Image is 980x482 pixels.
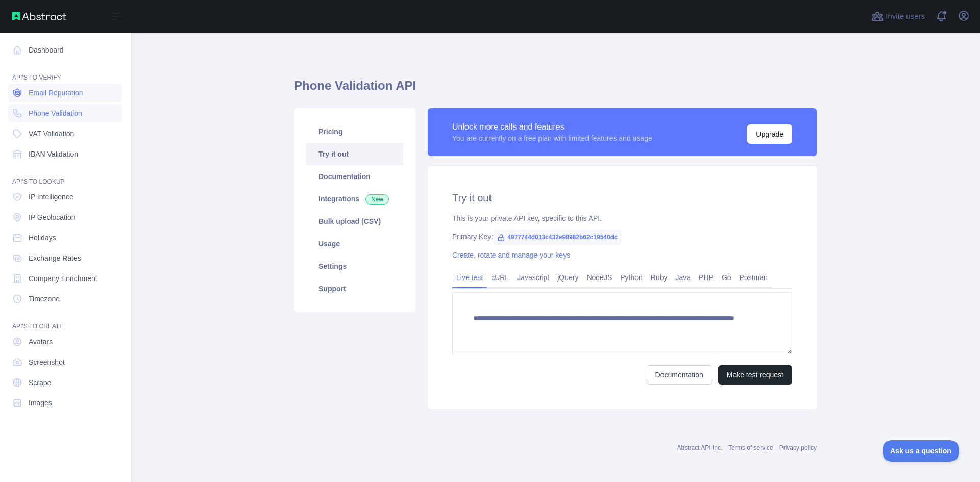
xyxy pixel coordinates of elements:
a: Usage [306,233,403,255]
span: 4977744d013c432e98982b62c19540dc [493,230,622,245]
span: IP Geolocation [29,212,76,222]
a: Ruby [647,269,672,286]
div: Unlock more calls and features [452,121,652,133]
div: This is your private API key, specific to this API. [452,213,792,223]
a: Dashboard [8,41,122,59]
div: You are currently on a free plan with limited features and usage [452,133,652,143]
a: Scrape [8,373,122,392]
a: Privacy policy [779,444,817,451]
a: Avatars [8,333,122,351]
a: Documentation [306,165,403,188]
span: Scrape [29,377,51,388]
a: Integrations New [306,188,403,210]
a: Exchange Rates [8,249,122,267]
span: VAT Validation [29,129,74,139]
h1: Phone Validation API [294,78,817,102]
h2: Try it out [452,191,792,205]
span: Exchange Rates [29,253,81,263]
a: Try it out [306,143,403,165]
a: IP Intelligence [8,188,122,206]
a: Bulk upload (CSV) [306,210,403,233]
a: Email Reputation [8,84,122,102]
span: New [365,194,389,205]
div: Primary Key: [452,232,792,242]
a: Documentation [647,365,712,385]
a: Terms of service [728,444,773,451]
a: Postman [736,269,772,286]
span: Invite users [886,11,925,22]
span: IBAN Validation [29,149,78,159]
a: Abstract API Inc. [677,444,723,451]
div: API'S TO CREATE [8,310,122,331]
div: API'S TO LOOKUP [8,165,122,186]
a: Create, rotate and manage your keys [452,251,570,259]
a: NodeJS [582,269,616,286]
img: Abstract API [12,12,66,20]
a: Company Enrichment [8,269,122,288]
a: Live test [452,269,487,286]
span: Company Enrichment [29,273,97,284]
span: Images [29,398,52,408]
a: Java [672,269,695,286]
a: VAT Validation [8,124,122,143]
a: Phone Validation [8,104,122,122]
a: Javascript [513,269,553,286]
span: Holidays [29,233,56,243]
a: cURL [487,269,513,286]
button: Upgrade [747,124,792,144]
a: Go [718,269,736,286]
span: Email Reputation [29,88,83,98]
button: Invite users [869,8,927,24]
a: Images [8,394,122,412]
a: PHP [695,269,718,286]
span: Phone Validation [29,108,82,118]
span: IP Intelligence [29,192,73,202]
a: IP Geolocation [8,208,122,226]
div: API'S TO VERIFY [8,61,122,82]
span: Screenshot [29,357,65,367]
span: Timezone [29,294,60,304]
a: Screenshot [8,353,122,371]
button: Make test request [718,365,792,385]
a: IBAN Validation [8,145,122,163]
a: Settings [306,255,403,277]
a: Holidays [8,229,122,247]
a: Support [306,277,403,300]
a: jQuery [553,269,582,286]
a: Timezone [8,290,122,308]
a: Python [616,269,647,286]
a: Pricing [306,120,403,143]
span: Avatars [29,337,53,347]
iframe: Toggle Customer Support [883,440,960,462]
